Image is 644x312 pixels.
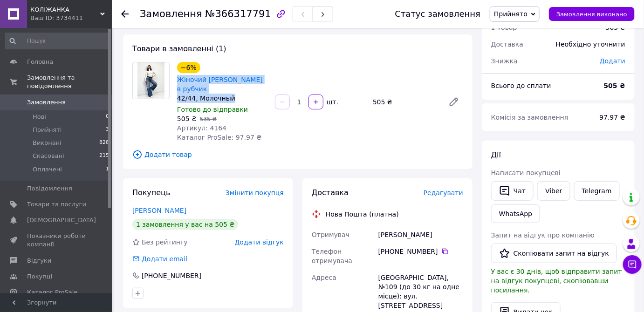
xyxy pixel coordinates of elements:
span: Виконані [33,139,62,147]
span: Редагувати [424,189,463,197]
span: Каталог ProSale: 97.97 ₴ [177,134,261,141]
span: Відгуки [27,257,51,265]
span: 1 [106,165,109,174]
div: Ваш ID: 3734411 [30,14,112,22]
div: 505 ₴ [369,95,441,109]
span: Додати відгук [235,238,284,246]
span: Прийняті [33,126,62,134]
span: 828 [99,139,109,147]
span: Повідомлення [27,184,72,193]
a: Telegram [574,181,620,201]
span: Замовлення та повідомлення [27,74,112,90]
span: У вас є 30 днів, щоб відправити запит на відгук покупцеві, скопіювавши посилання. [491,268,622,294]
input: Пошук [5,33,110,49]
div: шт. [324,97,339,107]
span: Покупець [132,188,171,197]
img: Жіночий теплий гольф в рубчик [137,62,165,99]
button: Замовлення виконано [549,7,635,21]
b: 505 ₴ [604,82,625,89]
span: Всього до сплати [491,82,551,89]
a: [PERSON_NAME] [132,207,186,214]
span: 535 ₴ [200,116,217,122]
span: Доставка [312,188,349,197]
span: 3 [106,126,109,134]
span: Покупці [27,272,52,281]
span: 97.97 ₴ [600,114,625,121]
span: Товари в замовленні (1) [132,44,226,53]
span: Скасовані [33,152,64,160]
span: Головна [27,58,53,66]
button: Чат [491,181,534,201]
span: Замовлення виконано [556,11,627,18]
span: Написати покупцеві [491,169,561,176]
div: Додати email [131,254,188,264]
span: Без рейтингу [142,238,188,246]
button: Скопіювати запит на відгук [491,244,617,263]
span: Доставка [491,41,523,48]
div: Повернутися назад [121,9,129,19]
span: Артикул: 4164 [177,124,226,132]
div: 42/44, Молочный [177,94,267,103]
span: Замовлення [140,8,202,20]
span: Нові [33,113,46,121]
div: Додати email [141,254,188,264]
a: Жіночий [PERSON_NAME] в рубчик [177,76,263,93]
span: [DEMOGRAPHIC_DATA] [27,216,96,224]
span: Показники роботи компанії [27,232,86,249]
div: [PERSON_NAME] [377,226,465,243]
span: Каталог ProSale [27,288,77,297]
span: 1 товар [491,24,517,31]
div: −6% [177,62,200,73]
a: WhatsApp [491,204,540,223]
div: Статус замовлення [395,9,481,19]
span: 0 [106,113,109,121]
span: Готово до відправки [177,106,248,113]
span: Оплачені [33,165,62,174]
span: №366317791 [205,8,271,20]
span: Замовлення [27,98,66,107]
span: 505 ₴ [177,115,197,122]
button: Чат з покупцем [623,255,642,274]
span: КОЛІЖАНКА [30,6,100,14]
span: Телефон отримувача [312,248,352,265]
span: Товари та послуги [27,200,86,209]
div: Нова Пошта (платна) [323,210,401,219]
span: Знижка [491,57,518,65]
span: Адреса [312,274,336,281]
span: Додати [600,57,625,65]
span: Комісія за замовлення [491,114,569,121]
span: Дії [491,150,501,159]
span: Додати товар [132,149,463,160]
a: Редагувати [445,93,463,111]
span: Запит на відгук про компанію [491,231,595,239]
span: Отримувач [312,231,349,238]
span: 215 [99,152,109,160]
span: Змінити покупця [226,189,284,197]
div: [PHONE_NUMBER] [141,271,202,280]
span: Прийнято [494,10,528,18]
div: 1 замовлення у вас на 505 ₴ [132,219,238,230]
div: Необхідно уточнити [550,34,631,54]
div: [PHONE_NUMBER] [378,247,463,256]
a: Viber [537,181,570,201]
